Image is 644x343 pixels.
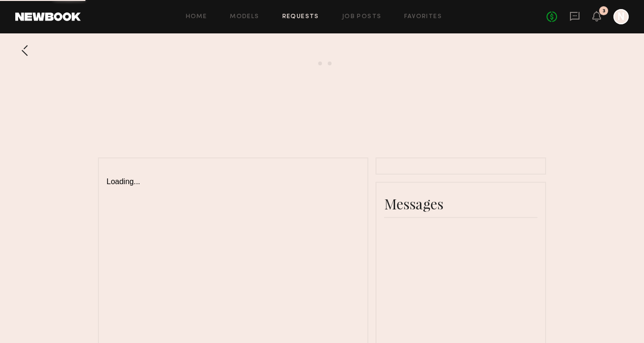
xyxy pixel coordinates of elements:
[107,166,360,186] div: Loading...
[384,194,537,213] div: Messages
[602,9,605,14] div: 3
[404,14,442,20] a: Favorites
[186,14,207,20] a: Home
[342,14,382,20] a: Job Posts
[230,14,259,20] a: Models
[282,14,319,20] a: Requests
[613,9,629,24] a: N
